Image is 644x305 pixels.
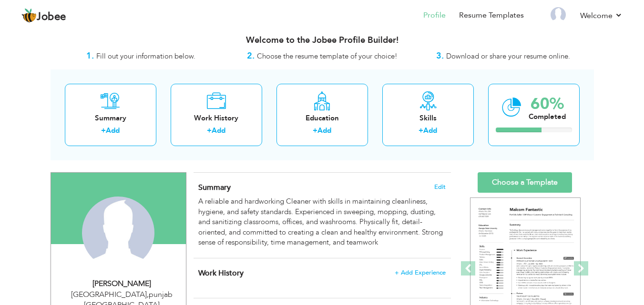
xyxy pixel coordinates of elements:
[423,10,446,21] a: Profile
[147,289,149,300] span: ,
[198,183,445,192] h4: Adding a summary is a quick and easy way to highlight your experience and interests.
[478,172,572,193] a: Choose a Template
[21,8,37,23] img: jobee.io
[82,197,154,269] img: Saira Aslam
[212,126,225,135] a: Add
[423,126,437,135] a: Add
[51,36,594,45] h3: Welcome to the Jobee Profile Builder!
[419,126,423,136] label: +
[101,126,106,136] label: +
[317,126,331,135] a: Add
[434,184,446,190] span: Edit
[178,113,255,123] div: Work History
[284,113,360,123] div: Education
[207,126,212,136] label: +
[551,7,566,22] img: Profile Img
[529,96,566,112] div: 60%
[86,50,94,62] strong: 1.
[96,51,195,61] span: Fill out your information below.
[198,268,445,278] h4: This helps to show the companies you have worked for.
[580,10,623,21] a: Welcome
[58,278,186,289] div: [PERSON_NAME]
[247,50,255,62] strong: 2.
[446,51,570,61] span: Download or share your resume online.
[198,197,445,247] div: A reliable and hardworking Cleaner with skills in maintaining cleanliness, hygiene, and safety st...
[390,113,466,123] div: Skills
[313,126,317,136] label: +
[529,112,566,122] div: Completed
[257,51,398,61] span: Choose the resume template of your choice!
[21,8,66,23] a: Jobee
[106,126,120,135] a: Add
[37,12,66,22] span: Jobee
[436,50,444,62] strong: 3.
[198,268,244,278] span: Work History
[198,182,231,193] span: Summary
[395,269,446,276] span: + Add Experience
[72,113,149,123] div: Summary
[459,10,524,21] a: Resume Templates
